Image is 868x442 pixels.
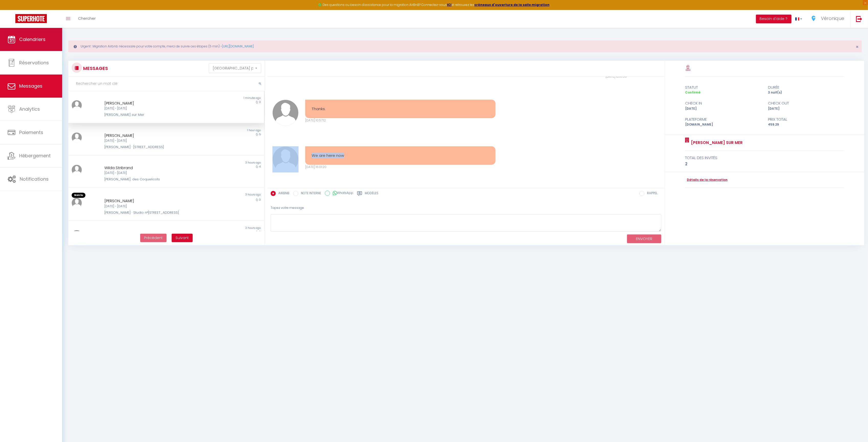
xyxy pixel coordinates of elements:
[72,132,82,143] img: ...
[19,129,43,136] span: Paiements
[298,191,321,197] label: NOTE INTERNE
[305,165,496,170] div: [DATE] 16:01:20
[72,165,82,175] img: ...
[806,10,851,28] a: ... Véronique
[312,153,489,159] pre: We are here now
[104,165,212,171] div: Wilda Stribrand
[104,132,212,139] div: [PERSON_NAME]
[166,193,264,198] div: 3 hours ago
[222,44,254,48] a: [URL][DOMAIN_NAME]
[765,100,848,106] div: check out
[689,140,743,146] a: [PERSON_NAME] sur Mer
[82,63,108,74] h3: MESSAGES
[682,84,765,90] div: statut
[19,59,49,66] span: Réservations
[682,100,765,106] div: check in
[72,100,82,110] img: ...
[272,146,299,172] img: ...
[104,145,212,150] div: [PERSON_NAME] · [STREET_ADDRESS]
[765,106,848,111] div: [DATE]
[19,106,40,112] span: Analytics
[104,106,212,111] div: [DATE] - [DATE]
[104,210,212,215] div: [PERSON_NAME] · Studio n°[STREET_ADDRESS]
[685,90,700,95] span: Confirmé
[644,191,657,197] label: RAPPEL
[68,40,862,52] div: Urgent : Migration Airbnb nécessaire pour votre compte, merci de suivre ces étapes (5 min) -
[20,176,49,182] span: Notifications
[166,226,264,230] div: 3 hours ago
[682,116,765,122] div: Plateforme
[312,106,489,112] pre: Thanks.
[68,77,265,91] input: Rechercher un mot clé
[140,234,167,242] button: Previous
[682,106,765,111] div: [DATE]
[685,161,844,167] div: 2
[756,15,792,23] button: Besoin d'aide ?
[166,161,264,165] div: 3 hours ago
[19,83,42,89] span: Messages
[259,100,261,104] span: 3
[685,155,844,161] div: total des invités
[810,15,818,22] img: ...
[78,16,96,21] span: Chercher
[74,10,100,28] a: Chercher
[104,198,212,204] div: [PERSON_NAME]
[104,171,212,176] div: [DATE] - [DATE]
[627,234,661,243] button: ENVOYER
[104,138,212,143] div: [DATE] - [DATE]
[4,2,19,17] button: Ouvrir le widget de chat LiveChat
[436,74,627,79] div: [DATE] 10:16:59
[104,230,212,236] div: Auxonne De Viel Castel
[104,112,212,117] div: [PERSON_NAME] sur Mer
[166,96,264,100] div: 1 minute ago
[19,36,46,43] span: Calendriers
[259,198,261,202] span: 3
[856,45,859,49] button: Close
[276,191,289,197] label: AIRBNB
[765,84,848,90] div: durée
[685,178,728,182] a: Détails de la réservation
[765,122,848,127] div: 459.29
[104,177,212,182] div: [PERSON_NAME]. des Coquelicots
[104,100,212,106] div: [PERSON_NAME]
[15,14,47,23] img: Super Booking
[172,234,193,242] button: Next
[144,235,163,240] span: Précédent
[821,15,844,22] span: Véronique
[19,152,51,159] span: Hébergement
[474,3,550,7] a: créneaux d'ouverture de la salle migration
[856,16,862,22] img: logout
[72,193,85,198] span: Non lu
[330,191,353,196] label: WhatsApp
[682,122,765,127] div: [DOMAIN_NAME]
[447,3,452,7] a: ICI
[259,165,261,169] span: 4
[365,191,378,197] label: Modèles
[272,100,299,126] img: ...
[166,128,264,132] div: 1 hour ago
[72,198,82,208] img: ...
[765,90,848,95] div: 3 nuit(s)
[104,204,212,209] div: [DATE] - [DATE]
[259,132,261,136] span: 5
[175,235,189,240] span: Suivant
[856,44,859,50] span: ×
[259,230,261,234] span: 2
[765,116,848,122] div: Prix total
[72,230,82,240] img: ...
[271,202,661,214] div: Tapez votre message
[305,118,496,123] div: [DATE] 10:57:12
